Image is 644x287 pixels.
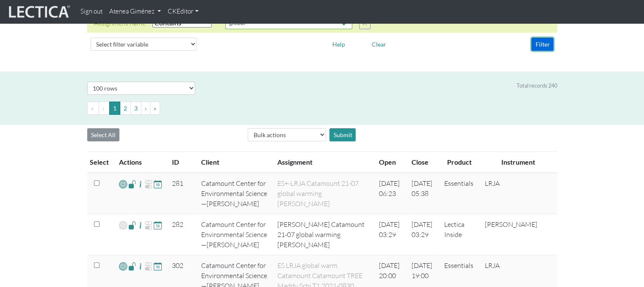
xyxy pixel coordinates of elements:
[196,173,272,214] td: Catamount Center for Environmental Science—[PERSON_NAME]
[106,3,164,20] a: Atenea Giménez
[144,261,152,271] span: Re-open Assignment
[136,220,144,230] span: Assignment Details
[167,173,196,214] td: 281
[136,179,144,189] span: Assignment Details
[196,152,272,173] th: Client
[329,128,356,141] div: Submit
[77,3,106,20] a: Sign out
[374,214,406,255] td: [DATE] 03:29
[374,152,406,173] th: Open
[439,214,479,255] td: Lectica Inside
[154,179,162,189] span: Update close date
[119,220,127,230] span: Add VCoLs
[136,261,144,271] span: Assignment Details
[154,261,162,271] span: Update close date
[272,152,374,173] th: Assignment
[144,179,152,189] span: Re-open Assignment
[154,220,162,230] span: Update close date
[120,102,131,115] button: Go to page 2
[439,173,479,214] td: Essentials
[128,179,136,189] span: Access List
[406,173,439,214] td: [DATE] 05:38
[164,3,202,20] a: CKEditor
[531,38,553,51] button: Filter
[272,214,374,255] td: [PERSON_NAME] Catamount 21-07 global warming [PERSON_NAME]
[479,152,557,173] th: Instrument
[196,214,272,255] td: Catamount Center for Environmental Science—[PERSON_NAME]
[374,173,406,214] td: [DATE] 06:23
[87,152,114,173] th: Select
[128,220,136,230] span: Access List
[144,220,152,230] span: Re-open Assignment
[141,102,150,115] button: Go to next page
[167,214,196,255] td: 282
[329,39,349,47] a: Help
[114,152,167,173] th: Actions
[87,102,557,115] ul: Pagination
[329,38,349,51] button: Help
[479,173,557,214] td: LRJA
[368,38,390,51] button: Clear
[7,4,70,20] img: lecticalive
[109,102,120,115] button: Go to page 1
[406,152,439,173] th: Close
[167,152,196,173] th: ID
[87,128,119,141] button: Select All
[439,152,479,173] th: Product
[119,261,127,271] span: Add VCoLs
[272,173,374,214] td: ES+-LRJA Catamount 21-07 global warming [PERSON_NAME]
[479,214,557,255] td: [PERSON_NAME]
[130,102,141,115] button: Go to page 3
[517,82,557,90] div: Total records 240
[119,179,127,189] span: Add VCoLs
[406,214,439,255] td: [DATE] 03:29
[150,102,160,115] button: Go to last page
[128,261,136,271] span: Access List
